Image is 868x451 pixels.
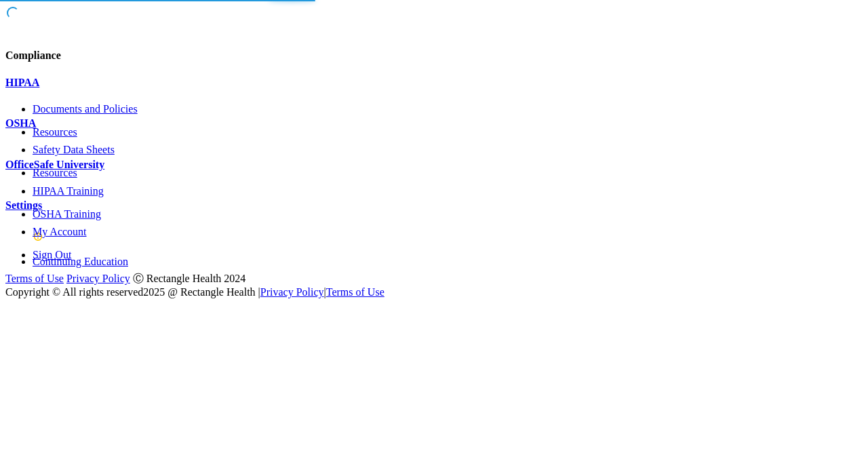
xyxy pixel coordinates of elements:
[5,159,863,171] a: OfficeSafe University
[33,144,863,156] a: Safety Data Sheets
[33,185,863,197] a: HIPAA Training
[5,5,190,33] img: PMB logo
[33,256,863,268] a: Continuing Education
[66,273,130,284] a: Privacy Policy
[33,226,863,238] a: My Account
[5,273,64,284] a: Terms of Use
[260,286,324,298] a: Privacy Policy
[133,273,246,284] span: Ⓒ Rectangle Health 2024
[33,126,863,138] a: Resources
[326,286,384,298] a: Terms of Use
[33,249,863,261] a: Sign Out
[33,167,863,179] a: Resources
[5,286,863,298] div: Copyright © All rights reserved 2025 @ Rectangle Health | |
[33,208,863,220] p: OSHA Training
[5,117,863,130] a: OSHA
[5,50,863,62] h4: Compliance
[33,103,863,115] a: Documents and Policies
[5,199,863,212] a: Settings
[5,77,863,89] a: HIPAA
